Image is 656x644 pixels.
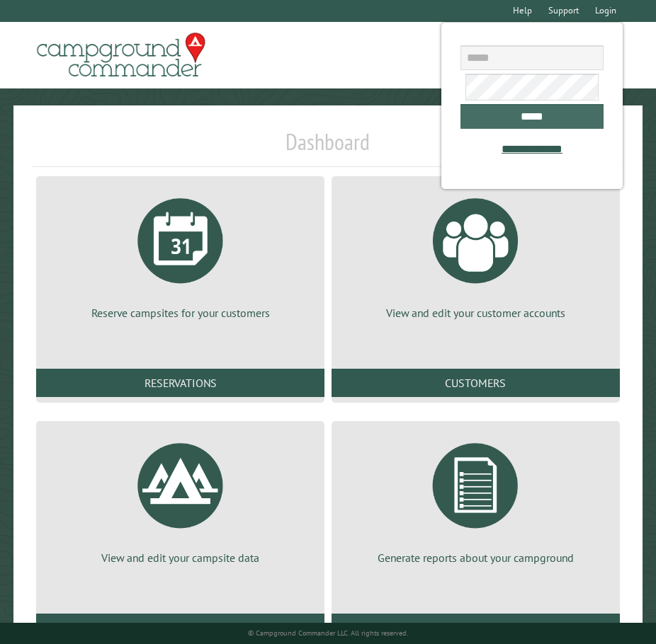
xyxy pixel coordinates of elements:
[332,614,620,642] a: Reports
[36,614,324,642] a: Campsites
[53,305,307,321] p: Reserve campsites for your customers
[349,550,603,565] p: Generate reports about your campground
[53,550,307,565] p: View and edit your campsite data
[53,432,307,565] a: View and edit your campsite data
[332,369,620,397] a: Customers
[33,28,210,83] img: Campground Commander
[33,128,623,167] h1: Dashboard
[349,432,603,565] a: Generate reports about your campground
[349,188,603,321] a: View and edit your customer accounts
[36,369,324,397] a: Reservations
[248,628,408,638] small: © Campground Commander LLC. All rights reserved.
[53,188,307,321] a: Reserve campsites for your customers
[349,305,603,321] p: View and edit your customer accounts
